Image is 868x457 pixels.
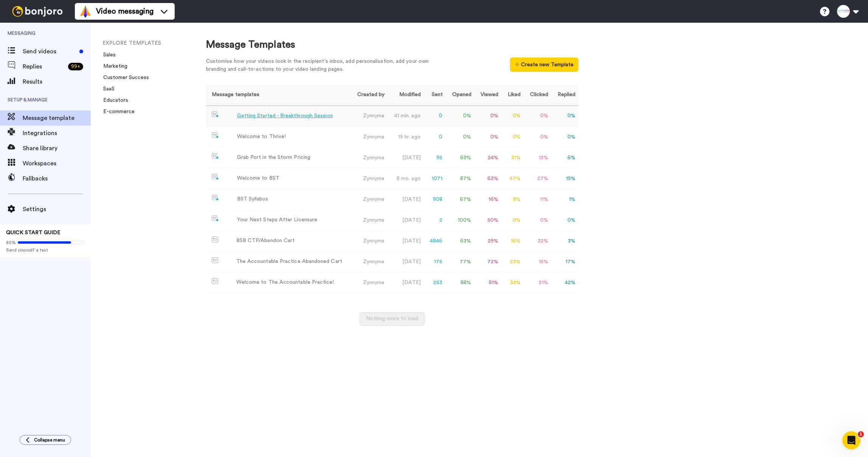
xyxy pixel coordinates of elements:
td: Zynnyme [349,148,388,168]
td: 6 % [551,148,578,168]
button: Collapse menu [20,435,71,445]
td: Zynnyme [349,231,388,252]
div: Your Next Steps After Licensure [237,216,317,224]
li: EXPLORE TEMPLATES [102,39,205,47]
div: 99 + [68,63,83,70]
td: 0 % [446,106,474,127]
td: 100 % [446,210,474,231]
img: nextgen-template.svg [212,195,219,201]
span: Results [23,77,91,86]
td: 175 [424,252,446,272]
td: 0 % [551,210,578,231]
div: BSB CTP/Abandon Cart [236,237,295,245]
div: Grab Port in the Storm Pricing [237,154,310,162]
td: 253 [424,272,446,293]
div: Customise how your videos look in the recipient's inbox, add personalisation, add your own brandi... [206,58,440,73]
div: Message Templates [206,38,578,52]
td: 95 [424,148,446,168]
td: 19 % [551,168,578,189]
td: 69 % [446,148,474,168]
td: 0 % [524,106,551,127]
td: 27 % [524,168,551,189]
span: Replies [23,62,65,71]
td: [DATE] [387,189,423,210]
td: 0 % [551,127,578,148]
div: Getting Started - Breakthrough Session [237,112,333,120]
td: 0 % [551,106,578,127]
td: 31 % [501,148,524,168]
td: 1 % [551,189,578,210]
td: 88 % [446,272,474,293]
td: Zynnyme [349,168,388,189]
th: Clicked [524,85,551,106]
span: Integrations [23,129,91,138]
td: 34 % [501,272,524,293]
td: 0 % [446,127,474,148]
td: 908 [424,189,446,210]
td: 0 % [501,210,524,231]
td: Zynnyme [349,210,388,231]
td: Zynnyme [349,252,388,272]
td: 50 % [474,210,502,231]
td: [DATE] [387,231,423,252]
td: 63 % [474,168,502,189]
div: The Accountable Practice Abandoned Cart [236,258,342,266]
td: 13 % [524,148,551,168]
span: Message template [23,113,91,123]
div: BST Syllabus [237,195,268,203]
td: 81 % [474,272,502,293]
td: 4846 [424,231,446,252]
td: 1071 [424,168,446,189]
span: Collapse menu [34,437,65,443]
td: 0 % [501,106,524,127]
td: Zynnyme [349,272,388,293]
span: Workspaces [23,159,91,168]
span: 80% [6,239,16,246]
a: SaaS [99,86,115,92]
td: 41 min. ago [387,106,423,127]
td: 72 % [474,252,502,272]
th: Opened [446,85,474,106]
td: 42 % [551,272,578,293]
img: nextgen-template.svg [212,216,219,222]
td: Zynnyme [349,106,388,127]
a: Educators [99,98,128,103]
td: 3 % [551,231,578,252]
td: 0 % [524,210,551,231]
td: 8 mo. ago [387,168,423,189]
td: [DATE] [387,272,423,293]
span: Settings [23,205,91,214]
td: 8 % [501,189,524,210]
th: Viewed [474,85,502,106]
span: 1 [858,431,864,437]
th: Replied [551,85,578,106]
img: nextgen-template.svg [212,174,219,180]
img: nextgen-template.svg [212,153,219,159]
iframe: Intercom live chat [842,431,860,449]
img: bj-logo-header-white.svg [9,6,66,17]
td: 32 % [524,231,551,252]
td: Zynnyme [349,127,388,148]
td: 0 % [474,106,502,127]
td: 16 % [474,189,502,210]
td: [DATE] [387,148,423,168]
td: [DATE] [387,252,423,272]
th: Liked [501,85,524,106]
td: 0 % [524,127,551,148]
span: Send videos [23,47,76,56]
a: Marketing [99,64,127,69]
button: Create new Template [510,58,578,72]
th: Sent [424,85,446,106]
img: nextgen-template.svg [212,132,219,138]
td: 63 % [446,231,474,252]
span: QUICK START GUIDE [6,230,60,235]
td: 11 % [524,189,551,210]
td: 16 % [501,231,524,252]
img: Message-temps.svg [212,257,218,263]
td: 47 % [501,168,524,189]
a: Sales [99,52,116,58]
div: Welcome to Thrive! [237,133,286,141]
th: Created by [349,85,388,106]
button: Nothing more to load [360,312,425,326]
td: 0 [424,127,446,148]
